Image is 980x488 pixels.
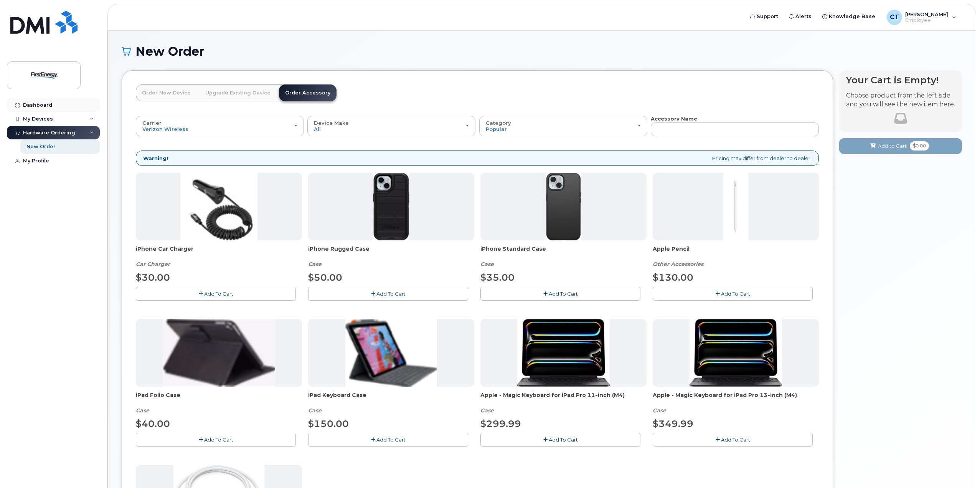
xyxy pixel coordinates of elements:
[136,287,296,300] button: Add To Cart
[204,437,233,443] span: Add To Cart
[549,437,578,443] span: Add To Cart
[199,84,277,101] a: Upgrade Existing Device
[846,91,955,109] p: Choose product from the left side and you will see the new item here.
[307,116,475,136] button: Device Make All
[180,173,257,240] img: iphonesecg.jpg
[549,291,578,297] span: Add To Cart
[480,245,647,268] div: iPhone Standard Case
[480,433,640,446] button: Add To Cart
[136,391,302,414] div: iPad Folio Case
[480,391,647,414] div: Apple - Magic Keyboard for iPad Pro 11‑inch (M4)
[308,407,322,414] em: Case
[723,173,748,240] img: PencilPro.jpg
[163,319,275,387] img: folio.png
[204,291,233,297] span: Add To Cart
[653,245,819,268] div: Apple Pencil
[839,138,962,154] button: Add to Cart $0.00
[136,261,170,268] em: Car Charger
[546,173,581,240] img: Symmetry.jpg
[846,75,955,85] h4: Your Cart is Empty!
[136,407,149,414] em: Case
[878,142,907,150] span: Add to Cart
[480,261,494,268] em: Case
[480,245,647,260] span: iPhone Standard Case
[486,120,511,126] span: Category
[308,272,342,283] span: $50.00
[308,261,322,268] em: Case
[480,418,521,429] span: $299.99
[910,141,929,151] span: $0.00
[308,245,474,260] span: iPhone Rugged Case
[142,126,188,132] span: Verizon Wireless
[653,391,819,407] span: Apple - Magic Keyboard for iPad Pro 13‑inch (M4)
[480,407,494,414] em: Case
[653,272,693,283] span: $130.00
[653,433,813,446] button: Add To Cart
[308,391,474,407] span: iPad Keyboard Case
[136,245,302,268] div: iPhone Car Charger
[690,319,782,387] img: magic_keyboard_for_ipad_pro.png
[122,45,962,58] h1: New Order
[136,151,819,166] div: Pricing may differ from dealer to dealer!
[480,287,640,300] button: Add To Cart
[480,272,515,283] span: $35.00
[479,116,647,136] button: Category Popular
[143,155,168,162] strong: Warning!
[136,391,302,407] span: iPad Folio Case
[136,433,296,446] button: Add To Cart
[947,455,974,482] iframe: Messenger Launcher
[136,84,197,101] a: Order New Device
[653,391,819,414] div: Apple - Magic Keyboard for iPad Pro 13‑inch (M4)
[136,272,170,283] span: $30.00
[314,126,321,132] span: All
[486,126,507,132] span: Popular
[136,116,304,136] button: Carrier Verizon Wireless
[136,418,170,429] span: $40.00
[653,407,666,414] em: Case
[373,173,409,240] img: Defender.jpg
[279,84,337,101] a: Order Accessory
[308,418,349,429] span: $150.00
[142,120,162,126] span: Carrier
[653,418,693,429] span: $349.99
[653,287,813,300] button: Add To Cart
[345,319,437,387] img: keyboard.png
[308,245,474,268] div: iPhone Rugged Case
[308,391,474,414] div: iPad Keyboard Case
[651,116,697,122] strong: Accessory Name
[721,291,750,297] span: Add To Cart
[653,245,819,260] span: Apple Pencil
[517,319,610,387] img: magic_keyboard_for_ipad_pro.png
[376,291,406,297] span: Add To Cart
[308,433,468,446] button: Add To Cart
[136,245,302,260] span: iPhone Car Charger
[721,437,750,443] span: Add To Cart
[308,287,468,300] button: Add To Cart
[653,261,703,268] em: Other Accessories
[376,437,406,443] span: Add To Cart
[480,391,647,407] span: Apple - Magic Keyboard for iPad Pro 11‑inch (M4)
[314,120,349,126] span: Device Make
